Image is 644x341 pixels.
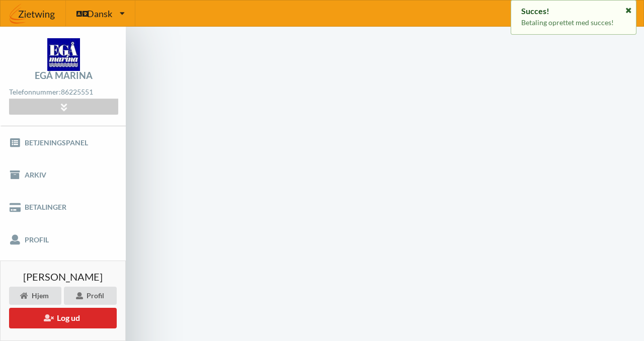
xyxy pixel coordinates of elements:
[9,308,117,328] button: Log ud
[9,86,118,99] div: Telefonnummer:
[47,38,80,71] img: logo
[61,88,93,96] strong: 86225551
[64,287,117,305] div: Profil
[521,6,626,16] div: Succes!
[9,287,61,305] div: Hjem
[35,71,93,80] div: Egå Marina
[521,18,626,28] p: Betaling oprettet med succes!
[87,9,112,18] span: Dansk
[23,272,103,282] span: [PERSON_NAME]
